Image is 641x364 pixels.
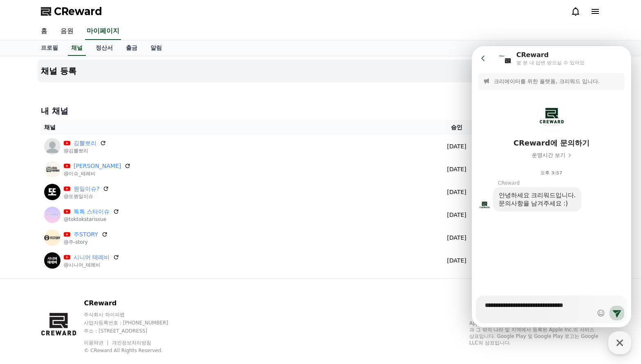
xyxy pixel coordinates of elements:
[34,40,65,56] a: 프로필
[85,23,121,40] a: 마이페이지
[64,216,119,223] p: @toktokstarissue
[44,229,61,246] img: 주STORY
[409,256,504,265] p: [DATE]
[44,161,61,177] img: 이슈 테레비
[84,347,184,354] p: © CReward All Rights Reserved.
[144,40,168,56] a: 알림
[34,23,54,40] a: 홈
[119,40,144,56] a: 출금
[84,311,184,318] p: 주식회사 와이피랩
[44,138,61,154] img: 김뽈뽀리
[74,207,110,216] a: 톡톡 스타이슈
[409,165,504,174] p: [DATE]
[112,340,151,346] a: 개인정보처리방침
[406,120,507,135] th: 승인
[74,185,99,193] a: 뭔일이슈?
[89,40,119,56] a: 정산서
[84,340,110,346] a: 이용약관
[472,46,631,327] iframe: Channel chat
[64,193,109,200] p: @또뭔일이슈
[74,139,96,148] a: 김뽈뽀리
[44,207,61,223] img: 톡톡 스타이슈
[409,211,504,219] p: [DATE]
[84,328,184,334] p: 주소 : [STREET_ADDRESS]
[41,5,102,18] a: CReward
[41,105,600,117] h4: 내 채널
[54,23,80,40] a: 음원
[74,253,110,262] a: 시니어 테레비
[64,170,131,177] p: @이슈_테레비
[41,120,406,135] th: 채널
[409,188,504,196] p: [DATE]
[469,320,600,346] p: App Store, iCloud, iCloud Drive 및 iTunes Store는 미국과 그 밖의 나라 및 지역에서 등록된 Apple Inc.의 서비스 상표입니다. Goo...
[84,320,184,326] p: 사업자등록번호 : [PHONE_NUMBER]
[84,298,184,308] p: CReward
[44,252,61,269] img: 시니어 테레비
[74,230,98,239] a: 주STORY
[68,40,86,56] a: 채널
[409,142,504,151] p: [DATE]
[41,66,76,75] h4: 채널 등록
[44,184,61,200] img: 뭔일이슈?
[64,262,119,268] p: @시니어_테레비
[54,5,102,18] span: CReward
[64,239,108,245] p: @주-story
[409,234,504,242] p: [DATE]
[64,148,106,154] p: @김뽈뽀리
[74,162,121,170] a: [PERSON_NAME]
[38,60,603,82] button: 채널 등록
